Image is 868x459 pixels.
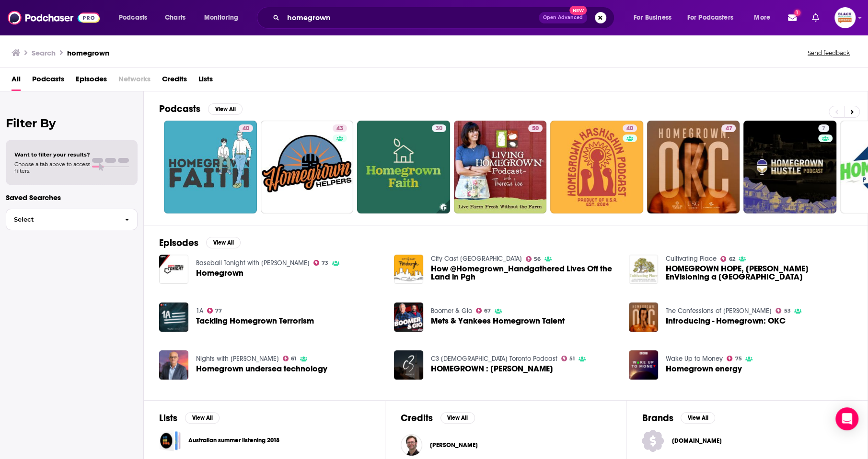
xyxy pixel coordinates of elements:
[401,434,422,456] a: Alex Speier
[550,121,643,213] a: 40
[539,12,587,23] button: Open AdvancedNew
[6,216,117,223] span: Select
[561,356,575,361] a: 51
[436,124,442,134] span: 30
[207,308,222,313] a: 77
[431,307,472,315] a: Boomer & Gio
[162,71,187,91] a: Credits
[165,11,185,24] span: Charts
[333,124,347,132] a: 43
[266,7,624,29] div: Search podcasts, credits, & more...
[681,412,715,424] button: View All
[196,269,243,277] a: Homegrown
[666,265,852,281] span: HOMEGROWN HOPE, [PERSON_NAME] EnVisioning a [GEOGRAPHIC_DATA]
[196,317,314,325] a: Tackling Homegrown Terrorism
[32,48,56,57] h3: Search
[159,350,188,380] img: Homegrown undersea technology
[666,355,723,363] a: Wake Up to Money
[666,255,717,263] a: Cultivating Place
[197,10,251,25] button: open menu
[430,441,478,449] span: [PERSON_NAME]
[775,308,791,313] a: 53
[283,10,539,25] input: Search podcasts, credits, & more...
[196,259,310,267] a: Baseball Tonight with Buster Olney
[118,71,150,91] span: Networks
[721,124,736,132] a: 47
[735,357,741,361] span: 75
[208,103,243,115] button: View All
[431,265,617,281] a: How @Homegrown_Handgathered Lives Off the Land in Pgh
[283,356,297,361] a: 61
[159,10,191,25] a: Charts
[14,161,90,174] span: Choose a tab above to access filters.
[159,302,188,332] a: Tackling Homegrown Terrorism
[394,255,423,284] a: How @Homegrown_Handgathered Lives Off the Land in Pgh
[822,124,825,134] span: 7
[159,412,177,424] h2: Lists
[198,71,213,91] a: Lists
[291,357,296,361] span: 61
[164,121,257,213] a: 40
[834,7,856,28] img: User Profile
[642,430,852,452] a: [DOMAIN_NAME]
[569,357,575,361] span: 51
[725,124,732,134] span: 47
[119,11,147,24] span: Podcasts
[476,308,491,313] a: 67
[159,412,220,424] a: ListsView All
[784,309,790,313] span: 53
[681,10,747,25] button: open menu
[543,15,583,20] span: Open Advanced
[432,124,446,132] a: 30
[67,48,109,57] h3: homegrown
[159,255,188,284] img: Homegrown
[6,116,138,130] h2: Filter By
[687,11,733,24] span: For Podcasters
[666,317,786,325] a: Introducing - Homegrown: OKC
[6,209,138,230] button: Select
[357,121,450,213] a: 30
[666,365,742,373] a: Homegrown energy
[431,317,565,325] a: Mets & Yankees Homegrown Talent
[534,257,541,261] span: 56
[720,256,735,262] a: 62
[394,350,423,380] img: HOMEGROWN : Sam Picken
[666,307,772,315] a: The Confessions of Anthony Raimondi
[431,355,557,363] a: C3 Church Toronto Podcast
[196,355,279,363] a: Nights with John Stanley
[484,309,491,313] span: 67
[834,7,856,28] span: Logged in as blackpodcastingawards
[532,124,539,134] span: 50
[159,430,181,451] a: Australian summer listening 2018
[336,124,343,134] span: 43
[401,412,433,424] h2: Credits
[112,10,160,25] button: open menu
[808,10,823,26] a: Show notifications dropdown
[12,71,21,91] a: All
[642,412,715,424] a: BrandsView All
[76,71,107,91] span: Episodes
[431,365,553,373] span: HOMEGROWN : [PERSON_NAME]
[32,71,64,91] a: Podcasts
[743,121,836,213] a: 7
[215,309,222,313] span: 77
[666,265,852,281] a: HOMEGROWN HOPE, Doug Tallamy EnVisioning a Homegrown National Park
[627,10,683,25] button: open menu
[754,11,770,24] span: More
[14,151,90,158] span: Want to filter your results?
[8,9,100,27] img: Podchaser - Follow, Share and Rate Podcasts
[196,307,203,315] a: 1A
[526,256,541,262] a: 56
[394,302,423,332] img: Mets & Yankees Homegrown Talent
